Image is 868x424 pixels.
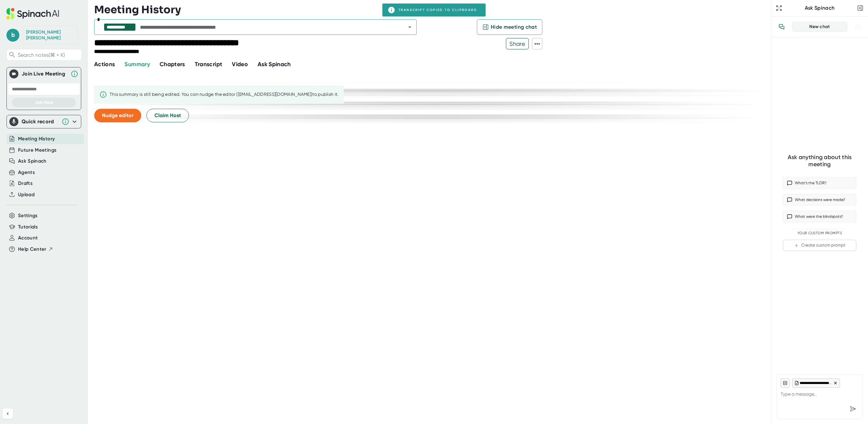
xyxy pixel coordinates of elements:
button: Expand to Ask Spinach page [774,4,784,13]
button: Help Center [18,246,53,253]
button: Agents [18,169,35,176]
span: Video [232,61,248,68]
button: Drafts [18,180,33,187]
button: Summary [124,60,150,69]
span: Ask Spinach [258,61,291,68]
div: Brian Gewirtz [26,29,74,41]
span: Actions [94,61,115,68]
button: Collapse sidebar [3,409,13,419]
div: Join Live Meeting [22,71,67,77]
span: Chapters [160,61,185,68]
span: Claim Host [154,112,181,119]
button: Close conversation sidebar [856,4,865,13]
div: New chat [796,24,843,30]
button: Meeting History [18,135,55,143]
span: Nudge editor [102,112,133,118]
button: Chapters [160,60,185,69]
span: Summary [124,61,150,68]
span: b [6,29,19,42]
button: View conversation history [775,20,788,33]
div: Join Live MeetingJoin Live Meeting [9,67,78,80]
button: What were the blindspots? [783,211,856,222]
h3: Meeting History [94,4,181,16]
span: Search notes (⌘ + K) [18,52,80,58]
button: What’s the TLDR? [783,177,856,189]
button: Future Meetings [18,146,56,154]
button: Create custom prompt [783,240,856,251]
button: Open [405,23,414,32]
div: Ask Spinach [784,5,856,11]
button: Actions [94,60,115,69]
span: Help Center [18,246,46,253]
img: Join Live Meeting [11,71,17,77]
button: Hide meeting chat [477,19,542,35]
button: What decisions were made? [783,194,856,206]
button: Settings [18,212,38,219]
button: Nudge editor [94,109,141,122]
button: Ask Spinach [258,60,291,69]
div: Quick record [9,115,78,128]
button: Share [506,38,529,49]
button: Tutorials [18,223,38,231]
button: Upload [18,191,35,198]
button: Video [232,60,248,69]
span: Join Now [35,100,53,105]
button: Claim Host [146,109,189,122]
button: Ask Spinach [18,157,47,165]
div: Ask anything about this meeting [783,154,856,168]
div: Send message [847,403,859,415]
div: This summary is still being edited. You can nudge the editor ([EMAIL_ADDRESS][DOMAIN_NAME]) to pu... [110,92,339,97]
button: Transcript [195,60,222,69]
span: Hide meeting chat [491,23,537,31]
div: Your Custom Prompts [783,231,856,236]
div: Quick record [22,118,58,125]
button: Account [18,234,38,242]
span: Transcript [195,61,222,68]
button: Join Now [12,98,76,107]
